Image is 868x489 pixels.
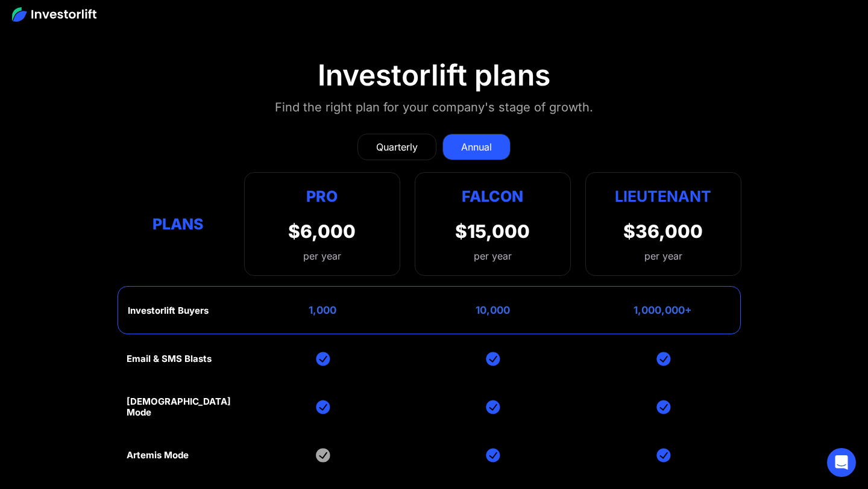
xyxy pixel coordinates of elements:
[644,249,682,263] div: per year
[127,450,189,461] div: Artemis Mode
[288,220,356,242] div: $6,000
[461,140,492,154] div: Annual
[275,98,593,117] div: Find the right plan for your company's stage of growth.
[615,187,711,205] strong: Lieutenant
[623,220,703,242] div: $36,000
[127,354,212,364] div: Email & SMS Blasts
[128,305,209,316] div: Investorlift Buyers
[288,249,356,263] div: per year
[476,304,510,316] div: 10,000
[127,212,230,235] div: Plans
[462,185,523,208] div: Falcon
[455,220,530,242] div: $15,000
[288,185,356,208] div: Pro
[376,140,418,154] div: Quarterly
[309,304,336,316] div: 1,000
[318,58,550,93] div: Investorlift plans
[474,249,512,263] div: per year
[127,396,231,418] div: [DEMOGRAPHIC_DATA] Mode
[634,304,692,316] div: 1,000,000+
[827,448,856,477] div: Open Intercom Messenger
